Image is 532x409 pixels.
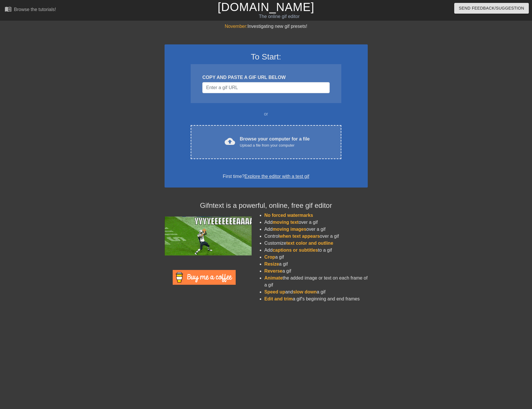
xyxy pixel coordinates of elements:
[264,247,368,254] li: Add to a gif
[264,213,313,218] span: No forced watermarks
[172,52,360,62] h3: To Start:
[14,7,56,12] div: Browse the tutorials!
[264,296,368,302] li: a gif's beginning and end frames
[180,111,353,118] div: or
[264,289,368,296] li: and a gif
[279,234,320,239] span: when text appears
[218,1,314,13] a: [DOMAIN_NAME]
[273,248,318,253] span: captions or subtitles
[172,173,360,180] div: First time?
[264,296,293,301] span: Edit and trim
[264,269,282,273] span: Reverse
[264,240,368,247] li: Customize
[165,201,368,210] h4: Gifntext is a powerful, online, free gif editor
[264,268,368,275] li: a gif
[180,13,378,20] div: The online gif editor
[5,6,12,12] span: menu_book
[264,261,368,268] li: a gif
[225,136,235,147] span: cloud_upload
[264,255,275,260] span: Crop
[273,220,299,225] span: moving text
[264,275,368,289] li: the added image or text on each frame of a gif
[264,254,368,261] li: a gif
[165,23,368,30] div: Investigating new gif presets!
[264,289,285,294] span: Speed up
[202,82,329,93] input: Username
[293,289,317,294] span: slow down
[165,217,252,255] img: football_small.gif
[225,24,247,29] span: November:
[240,143,310,148] div: Upload a file from your computer
[240,136,310,148] div: Browse your computer for a file
[264,262,279,266] span: Resize
[454,3,529,14] button: Send Feedback/Suggestion
[459,5,524,12] span: Send Feedback/Suggestion
[244,174,309,179] a: Explore the editor with a test gif
[264,219,368,226] li: Add over a gif
[5,6,56,15] a: Browse the tutorials!
[273,227,306,232] span: moving images
[202,74,329,81] div: COPY AND PASTE A GIF URL BELOW
[173,270,236,285] img: Buy Me A Coffee
[264,233,368,240] li: Control over a gif
[264,275,283,280] span: Animate
[264,226,368,233] li: Add over a gif
[286,241,333,246] span: text color and outline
